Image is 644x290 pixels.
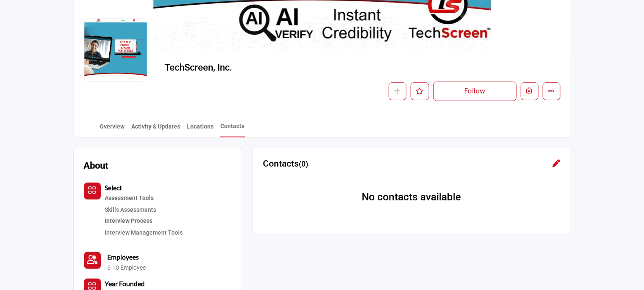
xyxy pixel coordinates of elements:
a: Employees [108,252,139,262]
b: Year Founded [105,279,145,289]
a: Assessment Tools [105,193,183,204]
b: Employees [108,253,139,261]
button: Contact-Employee Icon [84,252,101,269]
h2: TechScreen, Inc. [165,62,397,73]
a: Activity & Updates [131,122,181,137]
h2: About [84,159,108,172]
a: Link of redirect to contact page [84,252,101,269]
button: Edit company [521,82,538,100]
a: Interview Management Tools [105,229,183,236]
button: Category Icon [84,183,101,200]
span: ( ) [299,159,308,168]
div: Tools and platforms for evaluating candidate skills, competencies, and fit for the role. [105,193,183,204]
a: Locations [187,122,214,137]
a: Interview Process [105,216,183,227]
button: More details [543,82,560,100]
a: Link of redirect to contact page [553,159,560,169]
button: Follow [433,82,517,101]
button: Like [411,82,429,100]
a: 6-10 Employee [108,264,146,272]
a: Skills Assessments [105,206,157,213]
h3: No contacts available [284,191,539,203]
a: Contacts [220,122,245,137]
h3: Contacts [263,159,308,169]
a: Select [105,185,122,192]
a: Overview [100,122,125,137]
b: Select [105,183,122,192]
span: 0 [301,159,306,168]
div: Tools and processes focused on optimizing and streamlining the interview and candidate evaluation... [105,216,183,227]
